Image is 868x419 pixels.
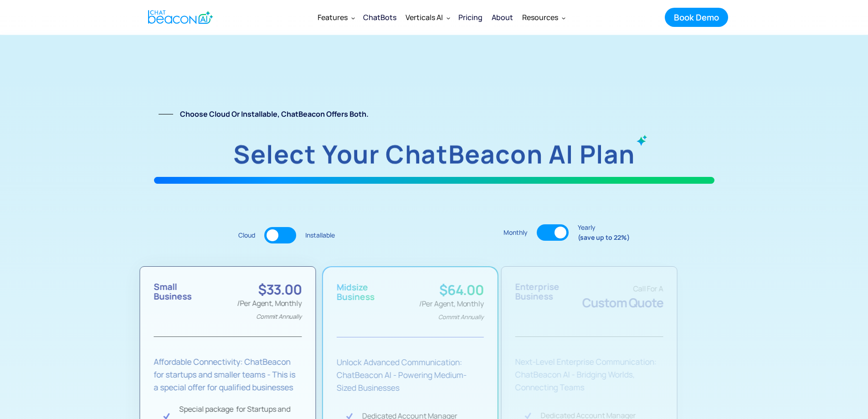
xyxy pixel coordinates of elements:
[458,11,483,24] div: Pricing
[582,294,663,311] span: Custom Quote
[318,11,348,24] div: Features
[159,114,173,114] img: Line
[237,297,302,323] div: /Per Agent, Monthly
[238,230,255,240] div: Cloud
[419,283,484,297] div: $64.00
[363,11,396,24] div: ChatBots
[154,282,191,301] div: Small Business
[562,16,565,20] img: Dropdown
[305,230,335,240] div: Installable
[180,109,369,119] strong: Choose Cloud or Installable, ChatBeacon offers both.
[522,11,558,24] div: Resources
[578,222,630,242] div: Yearly
[154,355,302,393] div: Affordable Connectivity: ChatBeacon for startups and smaller teams - This is a special offer for ...
[674,11,719,23] div: Book Demo
[515,282,559,301] div: Enterprise Business
[406,11,443,24] div: Verticals AI
[154,142,714,166] h1: Select your ChatBeacon AI plan
[140,6,218,28] a: home
[438,313,484,321] em: Commit Annually
[256,312,302,321] em: Commit Annually
[419,297,484,323] div: /Per Agent, Monthly
[337,283,375,302] div: Midsize Business
[518,6,569,28] div: Resources
[359,5,401,29] a: ChatBots
[337,357,467,393] strong: Unlock Advanced Communication: ChatBeacon AI - Powering Medium-Sized Businesses
[665,8,728,27] a: Book Demo
[313,6,359,28] div: Features
[503,228,528,238] div: Monthly
[578,233,630,242] strong: (save up to 22%)
[582,282,663,295] div: Call For A
[636,134,648,147] img: ChatBeacon AI
[237,282,302,297] div: $33.00
[447,16,450,20] img: Dropdown
[492,11,513,24] div: About
[454,6,487,28] a: Pricing
[487,5,518,29] a: About
[515,355,663,393] div: Next-Level Enterprise Communication: ChatBeacon AI - Bridging Worlds, Connecting Teams
[401,6,454,28] div: Verticals AI
[351,16,355,20] img: Dropdown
